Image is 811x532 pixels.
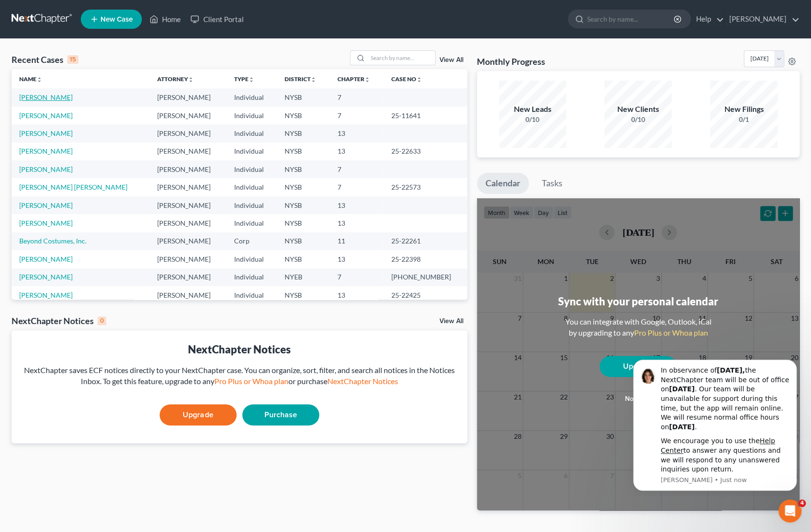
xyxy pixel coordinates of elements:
a: Pro Plus or Whoa plan [214,376,288,386]
td: Corp [226,232,277,250]
a: Chapterunfold_more [337,75,370,83]
td: 25-22573 [383,178,467,196]
td: NYSB [277,160,330,178]
td: [PERSON_NAME] [150,88,226,106]
a: View All [439,318,463,325]
div: 0/10 [499,115,566,124]
td: 13 [330,124,384,142]
div: New Filings [710,104,777,115]
div: 0/10 [604,115,672,124]
td: NYSB [277,107,330,124]
a: [PERSON_NAME] [19,255,73,263]
td: [PERSON_NAME] [150,250,226,268]
td: [PERSON_NAME] [150,286,226,304]
td: [PERSON_NAME] [150,178,226,196]
button: Not now [599,389,676,409]
iframe: Intercom live chat [778,499,801,522]
a: Typeunfold_more [234,75,254,83]
i: unfold_more [249,77,254,83]
a: Nameunfold_more [19,75,42,83]
div: 0/1 [710,115,777,124]
td: NYSB [277,196,330,214]
td: Individual [226,214,277,232]
td: 13 [330,196,384,214]
i: unfold_more [311,77,316,83]
a: Client Portal [186,11,248,28]
a: Purchase [242,404,319,425]
td: Individual [226,124,277,142]
td: 13 [330,214,384,232]
a: [PERSON_NAME] [19,201,73,209]
td: NYSB [277,250,330,268]
a: Tasks [533,173,571,194]
span: 4 [798,499,806,507]
a: Case Nounfold_more [391,75,422,83]
td: Individual [226,250,277,268]
a: [PERSON_NAME] [19,147,73,155]
div: Recent Cases [12,54,78,65]
td: 25-11641 [383,107,467,124]
a: Calendar [477,173,529,194]
td: Individual [226,196,277,214]
input: Search by name... [368,51,435,65]
i: unfold_more [416,77,422,83]
div: New Clients [604,104,672,115]
div: NextChapter Notices [12,315,106,326]
a: [PERSON_NAME] [19,219,73,227]
a: Districtunfold_more [285,75,316,83]
td: [PHONE_NUMBER] [383,268,467,286]
a: Pro Plus or Whoa plan [634,328,708,337]
td: 7 [330,178,384,196]
td: NYSB [277,232,330,250]
td: [PERSON_NAME] [150,124,226,142]
div: NextChapter saves ECF notices directly to your NextChapter case. You can organize, sort, filter, ... [19,365,460,387]
iframe: Intercom notifications message [619,351,811,496]
i: unfold_more [37,77,42,83]
a: [PERSON_NAME] [19,111,73,120]
i: unfold_more [188,77,194,83]
td: 13 [330,143,384,160]
a: [PERSON_NAME] [19,291,73,299]
td: 13 [330,286,384,304]
i: unfold_more [364,77,370,83]
a: [PERSON_NAME] [PERSON_NAME] [19,183,127,191]
td: 25-22398 [383,250,467,268]
td: NYSB [277,286,330,304]
td: [PERSON_NAME] [150,268,226,286]
td: 7 [330,107,384,124]
td: 11 [330,232,384,250]
a: Upgrade [599,356,676,377]
div: You can integrate with Google, Outlook, iCal by upgrading to any [561,316,715,339]
td: [PERSON_NAME] [150,107,226,124]
a: [PERSON_NAME] [724,11,799,28]
td: 25-22633 [383,143,467,160]
div: NextChapter Notices [19,342,460,357]
td: NYSB [277,214,330,232]
a: Help [691,11,724,28]
td: 7 [330,88,384,106]
td: 7 [330,160,384,178]
td: Individual [226,160,277,178]
span: New Case [100,16,133,23]
td: [PERSON_NAME] [150,214,226,232]
div: 0 [98,316,106,325]
td: NYEB [277,268,330,286]
a: Attorneyunfold_more [157,75,194,83]
div: 15 [67,55,78,64]
input: Search by name... [587,10,675,28]
td: Individual [226,268,277,286]
div: Sync with your personal calendar [558,294,718,309]
td: NYSB [277,178,330,196]
td: 13 [330,250,384,268]
td: Individual [226,178,277,196]
h3: Monthly Progress [477,56,545,67]
td: 7 [330,268,384,286]
td: [PERSON_NAME] [150,232,226,250]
